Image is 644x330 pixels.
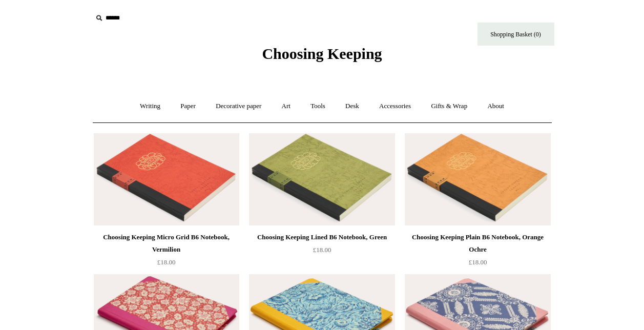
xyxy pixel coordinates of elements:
[262,53,382,60] a: Choosing Keeping
[249,133,394,225] img: Choosing Keeping Lined B6 Notebook, Green
[370,93,420,120] a: Accessories
[301,93,335,120] a: Tools
[405,231,550,273] a: Choosing Keeping Plain B6 Notebook, Orange Ochre £18.00
[313,246,331,254] span: £18.00
[252,231,392,243] div: Choosing Keeping Lined B6 Notebook, Green
[206,93,271,120] a: Decorative paper
[477,23,554,46] a: Shopping Basket (0)
[249,231,394,273] a: Choosing Keeping Lined B6 Notebook, Green £18.00
[171,93,205,120] a: Paper
[262,45,382,62] span: Choosing Keeping
[94,133,239,225] img: Choosing Keeping Micro Grid B6 Notebook, Vermilion
[94,231,239,273] a: Choosing Keeping Micro Grid B6 Notebook, Vermilion £18.00
[131,93,170,120] a: Writing
[405,133,550,225] a: Choosing Keeping Plain B6 Notebook, Orange Ochre Choosing Keeping Plain B6 Notebook, Orange Ochre
[336,93,368,120] a: Desk
[422,93,476,120] a: Gifts & Wrap
[96,231,237,256] div: Choosing Keeping Micro Grid B6 Notebook, Vermilion
[249,133,394,225] a: Choosing Keeping Lined B6 Notebook, Green Choosing Keeping Lined B6 Notebook, Green
[407,231,548,256] div: Choosing Keeping Plain B6 Notebook, Orange Ochre
[94,133,239,225] a: Choosing Keeping Micro Grid B6 Notebook, Vermilion Choosing Keeping Micro Grid B6 Notebook, Vermi...
[157,258,176,266] span: £18.00
[469,258,487,266] span: £18.00
[405,133,550,225] img: Choosing Keeping Plain B6 Notebook, Orange Ochre
[273,93,300,120] a: Art
[478,93,513,120] a: About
